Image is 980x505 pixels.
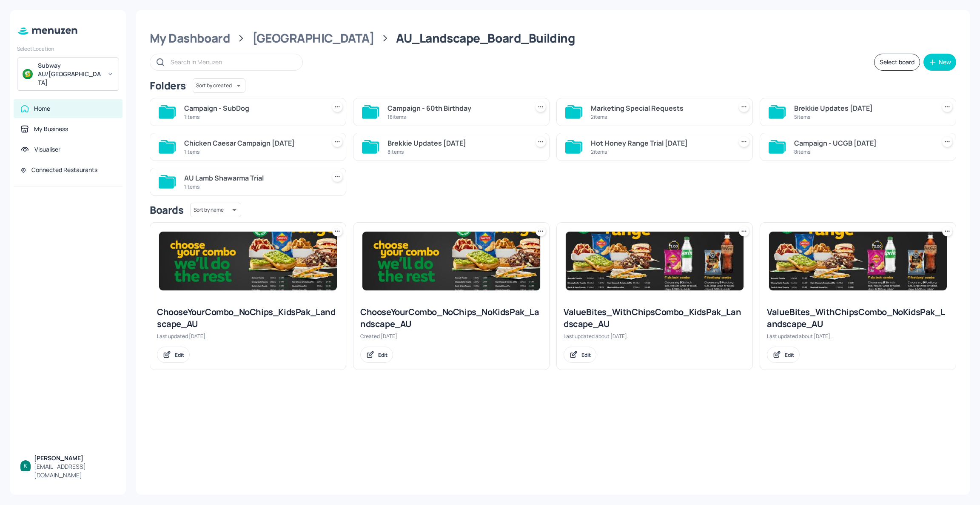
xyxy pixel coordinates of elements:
[387,103,525,113] div: Campaign - 60th Birthday
[34,454,116,462] div: [PERSON_NAME]
[794,113,932,121] div: 5 items
[591,138,729,148] div: Hot Honey Range Trial [DATE]
[581,351,591,359] div: Edit
[193,77,245,94] div: Sort by created
[785,351,794,359] div: Edit
[396,31,575,46] div: AU_Landscape_Board_Building
[794,103,932,113] div: Brekkie Updates [DATE]
[874,54,920,71] button: Select board
[360,333,542,340] div: Created [DATE].
[34,462,116,479] div: [EMAIL_ADDRESS][DOMAIN_NAME]
[20,460,31,471] img: ACg8ocKBIlbXoTTzaZ8RZ_0B6YnoiWvEjOPx6MQW7xFGuDwnGH3hbQ=s96-c
[387,138,525,148] div: Brekkie Updates [DATE]
[387,113,525,121] div: 18 items
[923,54,956,71] button: New
[252,31,374,46] div: [GEOGRAPHIC_DATA]
[31,166,97,174] div: Connected Restaurants
[767,333,949,340] div: Last updated about [DATE].
[591,103,729,113] div: Marketing Special Requests
[34,104,50,113] div: Home
[564,333,746,340] div: Last updated about [DATE].
[157,333,339,340] div: Last updated [DATE].
[184,148,322,155] div: 1 items
[378,351,387,359] div: Edit
[184,173,322,183] div: AU Lamb Shawarma Trial
[159,232,337,290] img: 2025-03-05-1741140906389y9ao5vmqtjk.jpeg
[360,306,542,330] div: ChooseYourCombo_NoChips_NoKidsPak_Landscape_AU
[171,56,294,68] input: Search in Menuzen
[184,183,322,190] div: 1 items
[38,61,102,87] div: Subway AU/[GEOGRAPHIC_DATA]
[150,79,186,92] div: Folders
[184,103,322,113] div: Campaign - SubDog
[175,351,184,359] div: Edit
[794,138,932,148] div: Campaign - UCGB [DATE]
[34,125,68,133] div: My Business
[17,45,119,52] div: Select Location
[591,148,729,155] div: 2 items
[362,232,540,290] img: 2025-03-05-1741140906389y9ao5vmqtjk.jpeg
[566,232,744,290] img: 2025-07-14-1752473805400kqv07lorw2.jpeg
[34,145,60,154] div: Visualiser
[769,232,947,290] img: 2025-07-10-17521107088203kx35vaunet.jpeg
[157,306,339,330] div: ChooseYourCombo_NoChips_KidsPak_Landscape_AU
[591,113,729,121] div: 2 items
[939,59,951,65] div: New
[767,306,949,330] div: ValueBites_WithChipsCombo_NoKidsPak_Landscape_AU
[564,306,746,330] div: ValueBites_WithChipsCombo_KidsPak_Landscape_AU
[190,201,241,218] div: Sort by name
[150,203,183,217] div: Boards
[387,148,525,155] div: 8 items
[184,113,322,121] div: 1 items
[23,69,33,79] img: avatar
[794,148,932,155] div: 8 items
[150,31,230,46] div: My Dashboard
[184,138,322,148] div: Chicken Caesar Campaign [DATE]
